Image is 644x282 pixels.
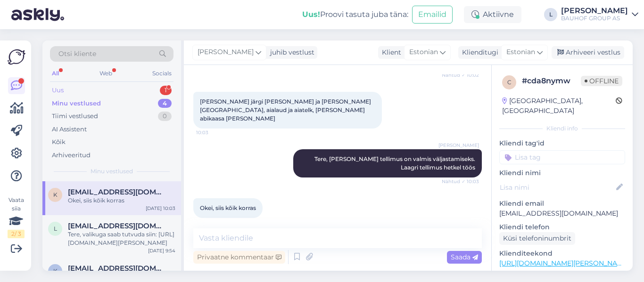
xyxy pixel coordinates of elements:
[522,75,581,87] div: # cda8nymw
[451,253,478,261] span: Saada
[412,6,453,24] button: Emailid
[302,9,408,20] div: Proovi tasuta juba täna:
[409,47,438,57] span: Estonian
[68,264,166,273] span: kirstit@gmail.com
[158,99,172,108] div: 4
[200,98,371,122] span: [PERSON_NAME] järgi [PERSON_NAME] ja [PERSON_NAME][GEOGRAPHIC_DATA], aialaud ja aiatelk, [PERSON_...
[8,196,25,238] div: Vaata siia
[506,47,535,57] span: Estonian
[8,48,25,66] img: Askly Logo
[581,76,622,86] span: Offline
[499,209,625,218] p: [EMAIL_ADDRESS][DOMAIN_NAME]
[91,167,133,176] span: Minu vestlused
[499,232,575,245] div: Küsi telefoninumbrit
[68,222,166,230] span: lindeberg.paldiski@gmail.com
[98,67,114,80] div: Web
[52,125,87,134] div: AI Assistent
[378,48,401,57] div: Klient
[499,138,625,148] p: Kliendi tag'id
[442,72,479,79] span: Nähtud ✓ 10:02
[54,225,57,232] span: l
[544,8,557,21] div: L
[68,230,175,247] div: Tere, valikuga saab tutvuda siin: [URL][DOMAIN_NAME][PERSON_NAME]
[561,7,638,22] a: [PERSON_NAME]BAUHOF GROUP AS
[52,99,101,108] div: Minu vestlused
[499,150,625,164] input: Lisa tag
[148,247,175,254] div: [DATE] 9:54
[442,178,479,185] span: Nähtud ✓ 10:03
[499,259,629,267] a: [URL][DOMAIN_NAME][PERSON_NAME]
[458,48,498,57] div: Klienditugi
[52,137,66,147] div: Kõik
[507,79,512,86] span: c
[200,204,256,211] span: Okei, siis kõik korras
[53,267,58,274] span: k
[58,49,96,59] span: Otsi kliente
[8,230,25,238] div: 2 / 3
[561,7,628,15] div: [PERSON_NAME]
[314,155,477,171] span: Tere, [PERSON_NAME] tellimus on valmis väljastamiseks. Laagri tellimus hetkel töös
[464,6,521,23] div: Aktiivne
[499,199,625,209] p: Kliendi email
[499,222,625,232] p: Kliendi telefon
[68,196,175,205] div: Okei, siis kõik korras
[502,96,616,116] div: [GEOGRAPHIC_DATA], [GEOGRAPHIC_DATA]
[302,10,320,19] b: Uus!
[68,188,166,196] span: kaisi.kirikmae.001@mail.ee
[158,112,172,121] div: 0
[146,205,175,212] div: [DATE] 10:03
[438,142,479,149] span: [PERSON_NAME]
[52,86,64,95] div: Uus
[499,168,625,178] p: Kliendi nimi
[500,182,614,193] input: Lisa nimi
[53,191,58,198] span: k
[499,249,625,258] p: Klienditeekond
[499,124,625,133] div: Kliendi info
[561,15,628,22] div: BAUHOF GROUP AS
[52,112,98,121] div: Tiimi vestlused
[150,67,173,80] div: Socials
[196,129,231,136] span: 10:03
[552,46,624,59] div: Arhiveeri vestlus
[193,251,285,264] div: Privaatne kommentaar
[52,151,91,160] div: Arhiveeritud
[50,67,61,80] div: All
[196,218,231,226] span: 10:03
[160,86,172,95] div: 1
[198,47,254,57] span: [PERSON_NAME]
[266,48,314,57] div: juhib vestlust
